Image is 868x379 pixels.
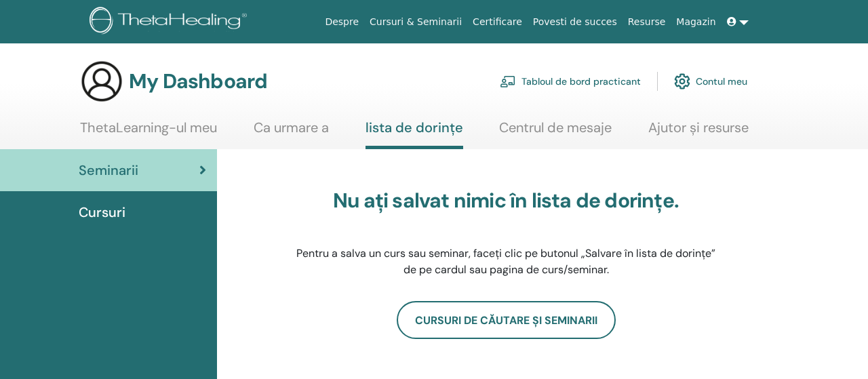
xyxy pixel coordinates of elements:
a: Cursuri de căutare și seminarii [397,301,616,339]
a: Contul meu [674,66,747,96]
h3: My Dashboard [129,69,267,94]
a: Certificare [467,9,528,35]
span: Cursuri [79,202,125,222]
h3: Nu ați salvat nimic în lista de dorințe. [292,188,719,213]
a: Centrul de mesaje [499,119,612,146]
a: ThetaLearning-ul meu [80,119,217,146]
a: Ajutor și resurse [648,119,749,146]
img: cog.svg [674,70,690,93]
img: logo.png [90,7,252,37]
a: Magazin [671,9,721,35]
img: generic-user-icon.jpg [80,60,123,103]
a: Cursuri & Seminarii [364,9,467,35]
a: Povesti de succes [528,9,623,35]
a: Ca urmare a [254,119,329,146]
p: Pentru a salva un curs sau seminar, faceți clic pe butonul „Salvare în lista de dorințe” de pe ca... [292,245,719,278]
a: lista de dorințe [366,119,463,149]
a: Despre [319,9,364,35]
a: Tabloul de bord practicant [500,66,641,96]
a: Resurse [623,9,671,35]
span: Seminarii [79,160,138,180]
img: chalkboard-teacher.svg [500,75,516,87]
